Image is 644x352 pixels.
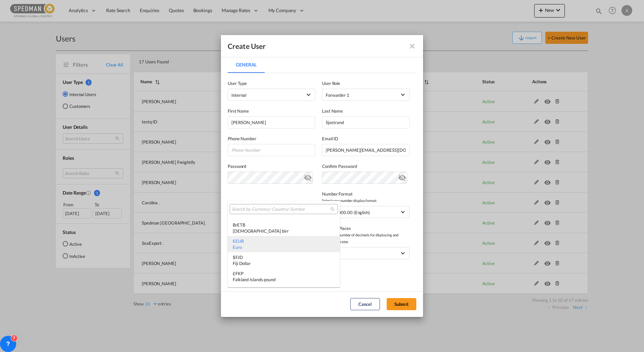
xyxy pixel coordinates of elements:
span: $ [233,255,235,260]
md-icon: icon-magnify [330,207,335,212]
span: kr [233,287,237,292]
div: FOK [233,287,335,299]
input: Search by Currency/ Country/ Symbol [232,206,330,212]
div: EUR [233,238,335,250]
div: Euro [233,244,335,250]
span: € [233,238,235,244]
div: [DEMOGRAPHIC_DATA] birr [233,228,335,234]
div: Falkland Islands pound [233,276,335,283]
div: Fiji Dollar [233,260,335,266]
span: £ [233,271,235,276]
span: Br [233,222,237,228]
div: ETB [233,222,335,234]
div: FJD [233,254,335,266]
div: FKP [233,270,335,283]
